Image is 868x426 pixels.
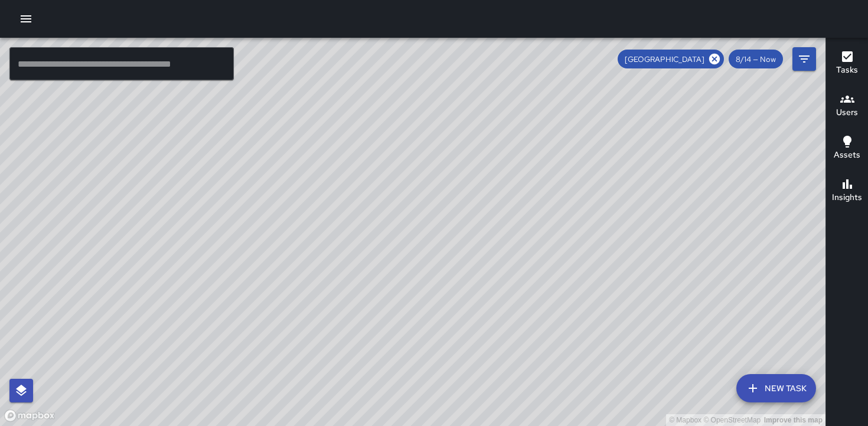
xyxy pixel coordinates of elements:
[736,374,816,402] button: New Task
[826,85,868,127] button: Users
[826,170,868,212] button: Insights
[832,191,862,204] h6: Insights
[618,50,724,68] div: [GEOGRAPHIC_DATA]
[618,54,712,64] span: [GEOGRAPHIC_DATA]
[792,47,816,71] button: Filters
[836,106,858,119] h6: Users
[826,42,868,85] button: Tasks
[826,127,868,170] button: Assets
[836,64,858,77] h6: Tasks
[729,54,783,64] span: 8/14 — Now
[834,149,860,162] h6: Assets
